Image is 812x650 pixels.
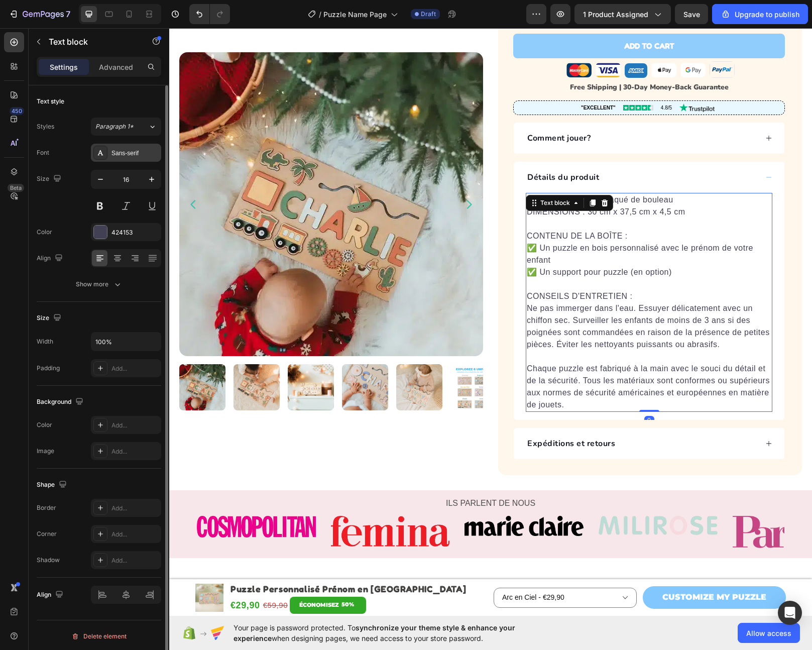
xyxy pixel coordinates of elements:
[540,33,565,50] img: gempages_585840560439296707-9ad95d23-2c69-43b4-be7b-c945ede01773.webp
[111,556,159,565] div: Add...
[18,170,30,182] button: Carousel Back Arrow
[397,35,422,49] img: gempages_585840560439296707-974e8c75-a61e-48f3-b4c7-0b1d9fddace8.png
[563,488,682,520] img: gempages_585840560439296707-92722c51-fbed-4f7c-a4d6-11a88f919cda.webp
[99,62,133,72] p: Advanced
[37,364,60,373] div: Padding
[358,262,602,274] p: CONSEILS D'ENTRETIEN :
[345,53,615,65] p: Free Shipping | 30-Day Money-Back Guarantee
[169,28,812,616] iframe: Design area
[358,143,430,155] p: Détails du produit
[234,623,515,642] span: synchronize your theme style & enhance your experience
[37,122,54,131] div: Styles
[510,75,545,84] img: Trustpilot Logo
[26,548,617,572] strong: Le puzzle prénom qui émerveille les enfants et émeut les parents.
[37,588,65,602] div: Align
[37,503,56,512] div: Border
[323,9,387,20] span: Puzzle Name Page
[91,118,161,136] button: Paragraph 1*
[358,214,602,250] p: ✅ Un puzzle en bois personnalisé avec le prénom de votre enfant ✅ Un support pour puzzle (en option)
[475,388,485,396] div: 0
[455,13,505,23] div: Add to cart
[76,279,123,289] div: Show more
[358,409,446,421] p: Expéditions et retours
[234,622,554,643] span: Your page is password protected. To when designing pages, we need access to your store password.
[421,10,436,19] span: Draft
[64,336,110,382] img: Deux enfants sont assis sur un tapis léger, jouant avec un Puzzle Personnalisé Prénom en Bois qui...
[119,336,165,382] img: Un Puzzle Personnalisé Prénom en Bois - Cadeau Unique et Éducatif avec le prénom Charlie, gravé s...
[37,275,161,293] button: Show more
[37,556,60,565] div: Shadow
[1,468,642,483] p: ILS PARLENT DE NOUS
[28,488,147,509] img: gempages_585840560439296707-a4d64884-b344-44d4-8fb6-e80efc1edeb5.webp
[319,9,321,20] span: /
[95,122,134,131] span: Paragraph 1*
[675,4,708,24] button: Save
[111,421,159,430] div: Add...
[10,336,56,382] img: Un bébé est allongé sur un Puzzle Personnalisé Prénom en Bois - Un souvenir unique planche en boi...
[66,8,70,20] p: 7
[358,166,602,178] p: MATÉRIAU : Contreplaqué de bouleau
[111,504,159,513] div: Add...
[358,274,602,322] p: Ne pas immerger dans l'eau. Essuyer délicatement avec un chiffon sec. Surveiller les enfants de m...
[37,337,53,346] div: Width
[746,628,791,638] span: Allow access
[71,630,127,642] div: Delete element
[455,35,478,50] img: gempages_585840560439296707-ca246981-c91f-412b-b463-358a5de36e95.webp
[171,571,186,583] div: 50%
[574,4,671,24] button: 1 product assigned
[294,170,306,182] button: Carousel Next Arrow
[37,478,69,492] div: Shape
[281,336,327,382] img: Il y a six planches d'activités thématiques pour enfants étiquetées "Charlie" : Licorne, Explorat...
[37,628,161,644] button: Delete element
[358,178,602,190] p: DIMENSIONS : 30 cm x 37,5 cm x 4,5 cm
[412,77,446,82] b: "EXCELLENT"
[91,333,161,351] input: Auto
[8,184,24,192] div: Beta
[37,447,54,456] div: Image
[683,10,700,19] span: Save
[10,24,314,328] img: Un bébé est allongé sur un Puzzle Personnalisé Prénom en Bois - Un souvenir unique planche en boi...
[358,322,602,383] p: Chaque puzzle est fabriqué à la main avec le souci du détail et de la sécurité. Tous les matériau...
[162,488,281,518] img: gempages_585840560439296707-aea08a02-b068-4d28-992d-e1d6dad32553.webp
[37,252,65,265] div: Align
[712,4,808,24] button: Upgrade to publish
[111,149,159,158] div: Sans-serif
[111,447,159,456] div: Add...
[369,170,403,179] div: Text block
[295,488,414,508] img: gempages_585840560439296707-576e03e8-30f1-4388-9e08-e4f384146238.webp
[511,35,536,49] img: gempages_585840560439296707-cba509fe-49ff-4fd5-a6a8-9bbf1a52453a.png
[426,35,451,49] img: gempages_585840560439296707-be28cccb-9b61-4558-ab3a-1ea6a57b6442.png
[344,6,616,30] button: Add to cart
[50,62,78,72] p: Settings
[111,228,159,237] div: 424153
[492,76,503,83] span: 4.8/5
[49,36,134,48] p: Text block
[227,336,273,382] img: Une petite fille joue joyeusement avec un Puzzle Personnalisé Prénom - en Bois qui porte son prop...
[37,420,52,429] div: Color
[4,4,75,24] button: 7
[583,9,648,20] span: 1 product assigned
[10,107,24,115] div: 450
[482,35,507,49] img: gempages_585840560439296707-086f34ff-0ef2-49f8-9fe4-68fc70740d68.png
[37,228,52,237] div: Color
[37,97,64,106] div: Text style
[778,601,802,625] div: Open Intercom Messenger
[493,562,597,577] p: CUSTOMIZE MY PUZZLE
[37,172,63,186] div: Size
[738,623,800,643] button: Allow access
[454,77,484,82] img: 4.4/5 Rating
[111,364,159,373] div: Add...
[173,336,219,382] img: Un Puzzle Personnalisé Prénom - en Bois avec le nom "ochard" est joué par un bébé.
[429,488,548,507] img: gempages_585840560439296707-2d4afdf9-898c-4a9f-bda2-953db3b04fc7.webp
[37,529,57,538] div: Corner
[358,202,602,214] p: CONTENU DE LA BOÎTE :
[111,530,159,539] div: Add...
[37,395,85,409] div: Background
[474,558,617,581] a: CUSTOMIZE MY PUZZLE
[358,104,421,116] p: Comment jouer?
